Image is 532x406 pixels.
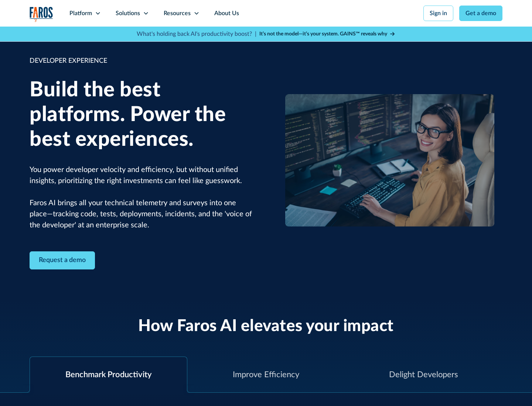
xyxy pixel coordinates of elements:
[259,30,395,38] a: It’s not the model—it’s your system. GAINS™ reveals why
[459,6,502,21] a: Get a demo
[389,369,458,381] div: Delight Developers
[259,31,387,37] strong: It’s not the model—it’s your system. GAINS™ reveals why
[30,7,53,22] a: home
[30,78,255,152] h1: Build the best platforms. Power the best experiences.
[65,369,151,381] div: Benchmark Productivity
[164,9,191,18] div: Resources
[138,317,394,336] h2: How Faros AI elevates your impact
[30,7,53,22] img: Logo of the analytics and reporting company Faros.
[137,30,256,38] p: What's holding back AI's productivity boost? |
[30,251,95,269] a: Contact Modal
[233,369,299,381] div: Improve Efficiency
[30,56,255,66] div: DEVELOPER EXPERIENCE
[423,6,453,21] a: Sign in
[69,9,92,18] div: Platform
[30,164,255,231] p: You power developer velocity and efficiency, but without unified insights, prioritizing the right...
[116,9,140,18] div: Solutions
